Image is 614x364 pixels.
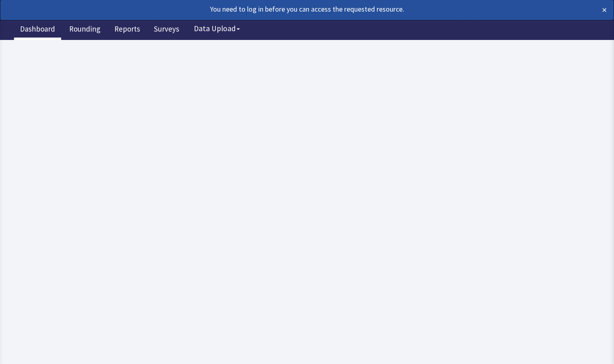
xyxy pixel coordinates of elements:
a: Dashboard [14,20,61,40]
button: × [602,4,607,16]
a: Rounding [63,20,106,40]
div: You need to log in before you can access the requested resource. [7,4,547,15]
a: Surveys [148,20,185,40]
button: Data Upload [189,21,245,36]
a: Reports [108,20,146,40]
